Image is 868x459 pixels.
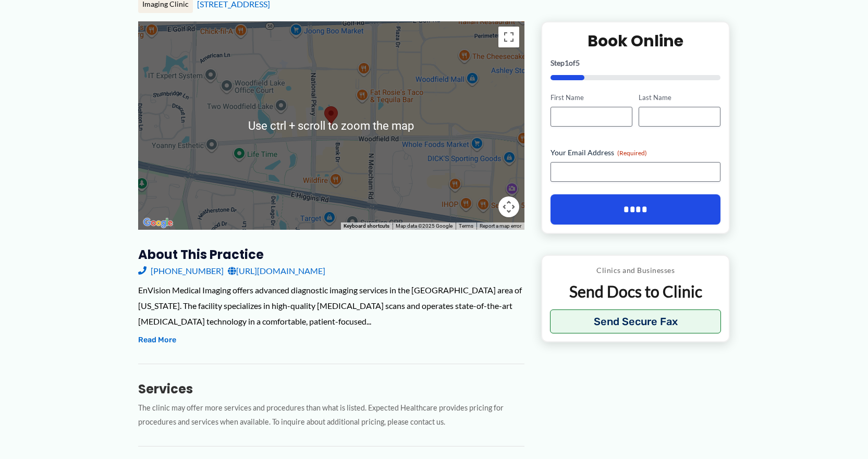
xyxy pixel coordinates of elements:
label: Your Email Address [551,147,721,158]
button: Read More [138,334,176,346]
span: 5 [576,58,580,67]
a: [URL][DOMAIN_NAME] [228,263,325,279]
a: Open this area in Google Maps (opens a new window) [141,216,175,230]
button: Keyboard shortcuts [344,222,389,230]
h3: About this practice [138,246,524,263]
img: Google [141,216,175,230]
div: EnVision Medical Imaging offers advanced diagnostic imaging services in the [GEOGRAPHIC_DATA] are... [138,282,524,329]
span: Map data ©2025 Google [396,223,453,229]
p: Send Docs to Clinic [550,281,722,302]
a: [PHONE_NUMBER] [138,263,224,279]
label: First Name [551,93,632,103]
p: The clinic may offer more services and procedures than what is listed. Expected Healthcare provid... [138,401,524,429]
h2: Book Online [551,31,721,51]
button: Map camera controls [498,196,519,217]
span: (Required) [617,149,647,157]
h3: Services [138,381,524,397]
p: Clinics and Businesses [550,264,722,277]
button: Send Secure Fax [550,309,722,333]
span: 1 [565,58,569,67]
a: Report a map error [480,223,521,229]
p: Step of [551,59,721,67]
button: Toggle fullscreen view [498,27,519,47]
label: Last Name [639,93,720,103]
a: Terms [459,223,473,229]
